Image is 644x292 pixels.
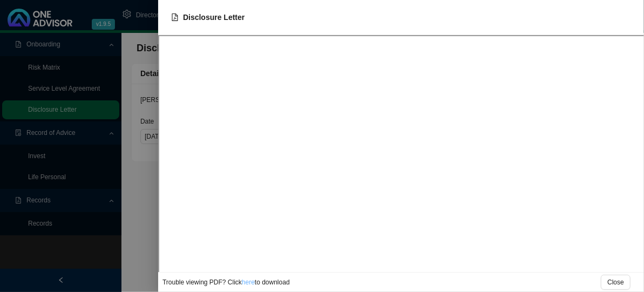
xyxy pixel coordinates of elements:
button: Close [601,275,631,290]
a: here [242,279,255,286]
span: file-pdf [171,13,179,21]
span: Trouble viewing PDF? Click [162,279,242,286]
span: Disclosure Letter [183,13,245,22]
span: to download [255,279,290,286]
span: Close [607,277,624,288]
